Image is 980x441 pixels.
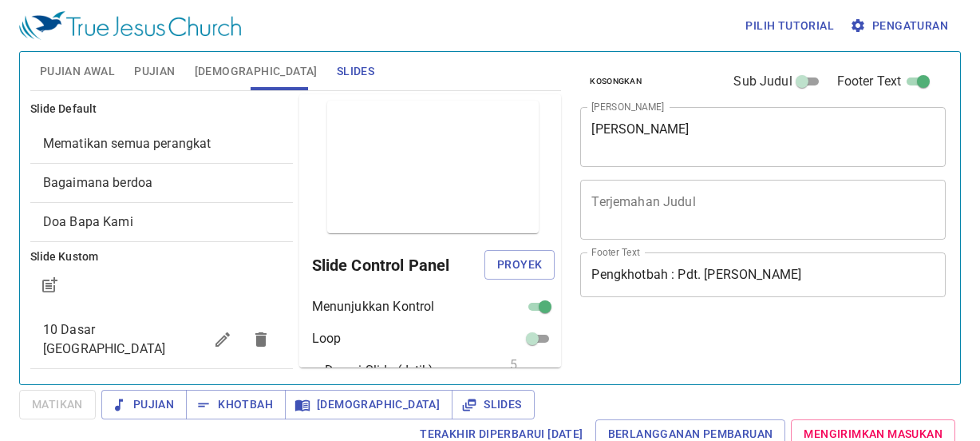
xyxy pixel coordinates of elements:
span: Slides [464,395,521,415]
p: Durasi Slide (detik) [325,361,434,380]
button: Khotbah [186,390,286,419]
span: [object Object] [43,175,152,190]
span: Footer Text [837,72,902,91]
span: [DEMOGRAPHIC_DATA] [195,62,318,81]
h6: Slide Control Panel [312,252,484,278]
span: [DEMOGRAPHIC_DATA] [298,395,440,415]
span: Slides [337,62,374,81]
span: [object Object] [43,136,211,151]
span: Pujian [114,395,174,415]
img: True Jesus Church [19,11,241,40]
span: 10 Dasar Kepercayaan [43,322,166,356]
textarea: [PERSON_NAME] [591,121,935,152]
button: Pujian [101,390,187,419]
div: PENGUMUMAN [30,369,293,407]
span: Pengaturan [853,16,948,36]
button: Proyek [484,250,555,280]
span: Pilih tutorial [745,16,834,36]
p: Loop [312,329,342,348]
span: Proyek [497,255,542,275]
span: Pujian Awal [40,62,115,81]
span: Pujian [134,62,175,81]
button: Pilih tutorial [739,11,840,41]
button: Pengaturan [847,11,954,41]
span: Khotbah [199,395,273,415]
button: Kosongkan [580,72,651,91]
p: Menunjukkan Kontrol [312,297,435,316]
button: [DEMOGRAPHIC_DATA] [285,390,452,419]
div: 10 Dasar [GEOGRAPHIC_DATA] [30,311,293,368]
div: Bagaimana berdoa [30,164,293,202]
span: Kosongkan [590,74,642,89]
button: Slides [452,390,534,419]
span: Sub Judul [733,72,792,91]
h6: Slide Default [30,101,293,118]
h6: Slide Kustom [30,248,293,266]
div: Mematikan semua perangkat [30,125,293,163]
div: Doa Bapa Kami [30,203,293,241]
span: [object Object] [43,214,133,229]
